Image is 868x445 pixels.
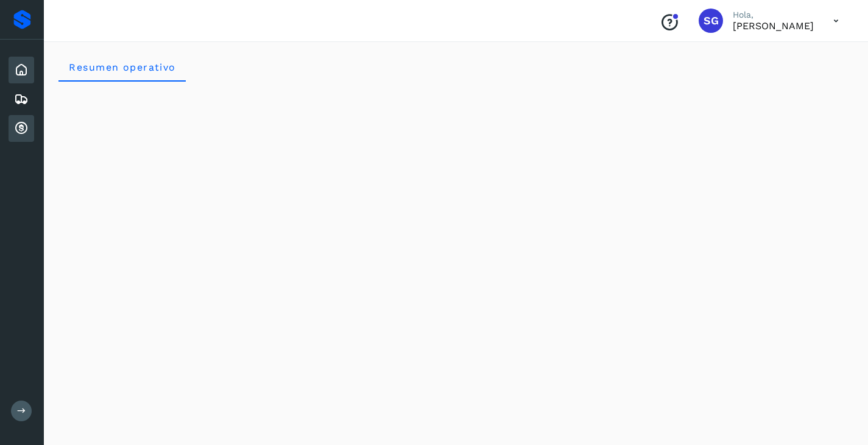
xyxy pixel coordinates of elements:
[9,57,34,83] div: Inicio
[9,115,34,142] div: Cuentas por cobrar
[9,86,34,113] div: Embarques
[733,20,814,32] p: SERGIO GONZALEZ ALONSO
[733,10,814,20] p: Hola,
[68,61,176,73] span: Resumen operativo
